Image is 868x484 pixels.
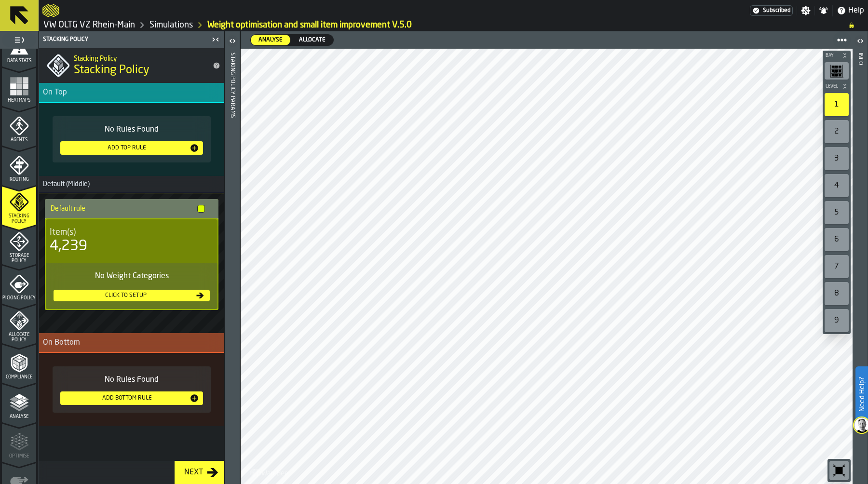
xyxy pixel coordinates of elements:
[2,147,36,185] li: menu Routing
[831,463,847,478] svg: Reset zoom and position
[825,309,849,332] div: 9
[854,33,867,51] label: button-toggle-Open
[50,227,214,238] div: Title
[57,292,194,299] div: Click to setup
[64,145,190,151] div: Add Top Rule
[251,35,290,45] div: thumb
[39,180,90,188] span: Default (Middle)
[45,199,215,218] div: Default rule
[2,253,36,264] span: Storage Policy
[50,227,76,238] span: Item(s)
[295,36,329,44] span: Allocate
[833,5,868,16] label: button-toggle-Help
[2,226,36,264] li: menu Storage Policy
[2,177,36,182] span: Routing
[825,147,849,170] div: 3
[2,28,36,67] li: menu Data Stats
[848,5,864,16] span: Help
[2,33,36,47] label: button-toggle-Toggle Full Menu
[60,374,203,386] div: No Rules Found
[149,20,193,30] a: link-to-/wh/i/44979e6c-6f66-405e-9874-c1e29f02a54a
[856,367,867,421] label: Need Help?
[2,98,36,103] span: Heatmaps
[50,238,87,255] div: 4,239
[229,51,236,482] div: Staking Policy Params
[824,53,840,58] span: Bay
[207,20,412,30] a: link-to-/wh/i/44979e6c-6f66-405e-9874-c1e29f02a54a/simulations/6a218708-e8b2-47b1-b503-7f388c09eee7
[825,282,849,305] div: 8
[825,255,849,278] div: 7
[2,344,36,383] li: menu Compliance
[825,201,849,224] div: 5
[60,124,203,135] div: No Rules Found
[825,120,849,143] div: 2
[255,36,286,44] span: Analyse
[2,58,36,64] span: Data Stats
[64,395,190,402] div: Add Bottom Rule
[823,51,851,60] button: button-
[2,137,36,143] span: Agents
[43,337,224,349] div: On Bottom
[46,219,217,263] div: stat-Item(s)
[823,226,851,253] div: button-toolbar-undefined
[2,296,36,301] span: Picking Policy
[2,332,36,343] span: Allocate Policy
[824,84,840,89] span: Level
[763,7,790,14] span: Subscribed
[2,186,36,225] li: menu Stacking Policy
[43,87,224,98] div: On Top
[823,172,851,199] div: button-toolbar-undefined
[853,31,868,484] header: Info
[39,31,224,48] header: Stacking Policy
[2,375,36,380] span: Compliance
[250,34,291,46] label: button-switch-multi-Analyse
[175,461,224,484] button: button-Next
[291,35,333,45] div: thumb
[823,118,851,145] div: button-toolbar-undefined
[42,2,59,19] a: logo-header
[797,6,814,15] label: button-toggle-Settings
[823,81,851,91] button: button-
[54,290,210,301] button: button-Click to setup
[180,467,207,478] div: Next
[2,454,36,459] span: Optimise
[51,205,193,213] h4: Default rule
[823,199,851,226] div: button-toolbar-undefined
[41,36,209,43] div: Stacking Policy
[243,463,297,482] a: logo-header
[225,31,240,484] header: Staking Policy Params
[857,51,864,482] div: Info
[2,107,36,146] li: menu Agents
[2,423,36,462] li: menu Optimise
[825,174,849,197] div: 4
[39,83,224,103] h3: title-section-[object Object]
[2,384,36,422] li: menu Analyse
[825,228,849,251] div: 6
[2,67,36,106] li: menu Heatmaps
[827,459,851,482] div: button-toolbar-undefined
[39,176,224,193] h3: title-section-Default (Middle)
[825,93,849,116] div: 1
[750,5,793,16] div: Menu Subscription
[60,391,203,405] button: button-Add Bottom Rule
[750,5,793,16] a: link-to-/wh/i/44979e6c-6f66-405e-9874-c1e29f02a54a/settings/billing
[43,20,135,30] a: link-to-/wh/i/44979e6c-6f66-405e-9874-c1e29f02a54a
[54,270,210,282] div: No Weight Categories
[39,48,224,83] div: title-Stacking Policy
[209,34,222,45] label: button-toggle-Close me
[39,333,224,353] h3: title-section-[object Object]
[823,307,851,334] div: button-toolbar-undefined
[2,414,36,419] span: Analyse
[2,305,36,343] li: menu Allocate Policy
[823,145,851,172] div: button-toolbar-undefined
[2,265,36,304] li: menu Picking Policy
[42,19,864,31] nav: Breadcrumb
[815,6,832,15] label: button-toggle-Notifications
[74,53,205,63] h2: Sub Title
[823,280,851,307] div: button-toolbar-undefined
[226,33,239,51] label: button-toggle-Open
[291,34,334,46] label: button-switch-multi-Allocate
[823,91,851,118] div: button-toolbar-undefined
[2,214,36,224] span: Stacking Policy
[74,63,149,78] span: Stacking Policy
